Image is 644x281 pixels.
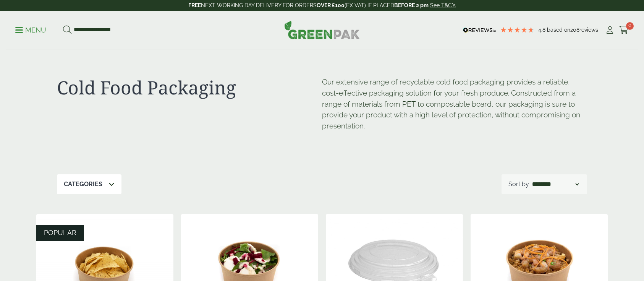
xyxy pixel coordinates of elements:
[500,26,534,33] div: 4.79 Stars
[57,76,322,99] h1: Cold Food Packaging
[44,229,76,237] span: POPULAR
[508,180,529,189] p: Sort by
[619,26,629,34] i: Cart
[188,2,201,8] strong: FREE
[394,2,429,8] strong: BEFORE 2 pm
[579,27,598,33] span: reviews
[531,180,580,189] select: Shop order
[15,26,46,33] a: Menu
[64,180,102,189] p: Categories
[538,27,547,33] span: 4.8
[626,22,634,30] span: 0
[570,27,579,33] span: 208
[317,2,345,8] strong: OVER £100
[322,76,587,132] p: Our extensive range of recyclable cold food packaging provides a reliable, cost-effective packagi...
[605,26,615,34] i: My Account
[547,27,570,33] span: Based on
[463,28,496,33] img: REVIEWS.io
[430,2,456,8] a: See T&C's
[15,26,46,35] p: Menu
[284,21,360,39] img: GreenPak Supplies
[619,24,629,36] a: 0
